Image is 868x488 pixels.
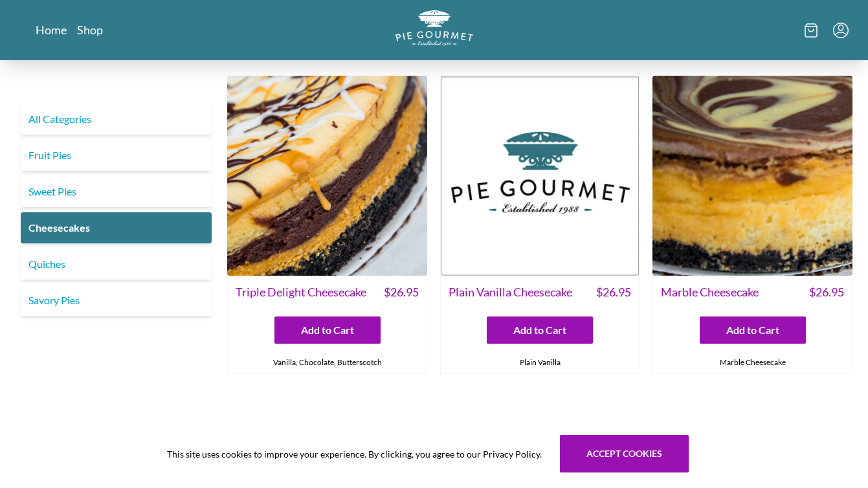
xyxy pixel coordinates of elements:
[487,316,593,344] button: Add to Cart
[227,76,427,276] img: Triple Delight Cheesecake
[809,283,844,301] span: $ 26.95
[77,22,103,38] a: Shop
[513,322,566,338] span: Add to Cart
[236,283,366,301] span: Triple Delight Cheesecake
[384,283,419,301] span: $ 26.95
[395,10,473,50] a: Logo
[167,447,542,461] span: This site uses cookies to improve your experience. By clicking, you agree to our Privacy Policy.
[21,104,212,135] a: All Categories
[21,140,212,171] a: Fruit Pies
[653,351,852,373] div: Marble Cheesecake
[301,322,354,338] span: Add to Cart
[700,316,806,344] button: Add to Cart
[21,176,212,207] a: Sweet Pies
[833,23,849,38] button: Menu
[395,10,473,46] img: logo
[274,316,381,344] button: Add to Cart
[652,76,852,276] img: Marble Cheesecake
[449,283,572,301] span: Plain Vanilla Cheesecake
[21,249,212,280] a: Quiches
[228,351,427,373] div: Vanilla, Chocolate, Butterscotch
[661,283,759,301] span: Marble Cheesecake
[560,435,689,472] button: Accept cookies
[21,212,212,243] a: Cheesecakes
[596,283,631,301] span: $ 26.95
[441,351,640,373] div: Plain Vanilla
[21,285,212,316] a: Savory Pies
[36,22,67,38] a: Home
[726,322,779,338] span: Add to Cart
[440,76,640,276] img: Plain Vanilla Cheesecake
